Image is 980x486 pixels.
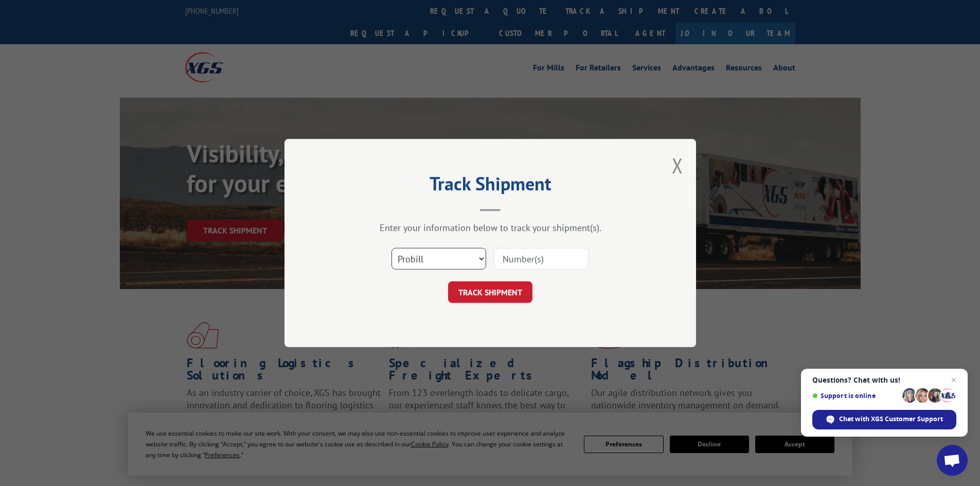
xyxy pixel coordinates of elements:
[448,281,532,303] button: TRACK SHIPMENT
[336,222,645,233] div: Enter your information below to track your shipment(s).
[937,445,968,476] div: Open chat
[812,410,956,429] div: Chat with XGS Customer Support
[839,415,943,424] span: Chat with XGS Customer Support
[948,374,960,386] span: Close chat
[812,392,899,400] span: Support is online
[672,152,683,179] button: Close modal
[494,248,589,269] input: Number(s)
[336,176,645,196] h2: Track Shipment
[812,376,956,384] span: Questions? Chat with us!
